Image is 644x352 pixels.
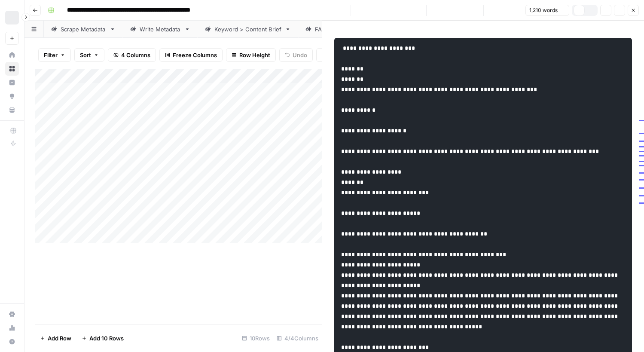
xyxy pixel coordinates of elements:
[214,25,281,34] div: Keyword > Content Brief
[293,51,307,59] span: Undo
[5,321,19,335] a: Usage
[61,25,106,34] div: Scrape Metadata
[38,48,71,62] button: Filter
[238,331,273,345] div: 10 Rows
[108,48,156,62] button: 4 Columns
[529,6,558,14] span: 1,210 words
[273,331,322,345] div: 4/4 Columns
[159,48,223,62] button: Freeze Columns
[74,48,104,62] button: Sort
[5,103,19,117] a: Your Data
[315,25,329,34] div: FAQs
[5,335,19,349] button: Help + Support
[35,331,76,345] button: Add Row
[76,331,129,345] button: Add 10 Rows
[5,307,19,321] a: Settings
[173,51,217,59] span: Freeze Columns
[121,51,150,59] span: 4 Columns
[80,51,91,59] span: Sort
[226,48,276,62] button: Row Height
[5,62,19,76] a: Browse
[198,21,298,38] a: Keyword > Content Brief
[279,48,313,62] button: Undo
[44,51,58,59] span: Filter
[525,5,569,16] button: 1,210 words
[5,89,19,103] a: Opportunities
[5,48,19,62] a: Home
[48,334,71,343] span: Add Row
[44,21,123,38] a: Scrape Metadata
[89,334,124,343] span: Add 10 Rows
[239,51,270,59] span: Row Height
[140,25,181,34] div: Write Metadata
[123,21,198,38] a: Write Metadata
[5,76,19,89] a: Insights
[298,21,345,38] a: FAQs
